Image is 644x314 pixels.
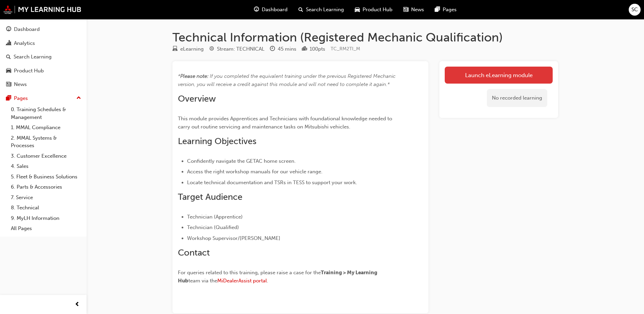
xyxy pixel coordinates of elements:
span: Learning resource code [331,46,360,52]
div: Stream: TECHNICAL [217,45,264,53]
span: target-icon [209,46,214,52]
button: Pages [3,92,84,105]
span: podium-icon [302,46,307,52]
div: Type [172,45,204,53]
a: 2. MMAL Systems & Processes [8,133,84,151]
span: Confidently navigate the GETAC home screen. [187,158,296,164]
div: Points [302,45,325,53]
a: 3. Customer Excellence [8,151,84,161]
a: 1. MMAL Compliance [8,122,84,133]
button: SC [629,4,641,16]
span: News [411,6,424,14]
span: search-icon [6,54,11,60]
div: News [14,81,27,88]
button: DashboardAnalyticsSearch LearningProduct HubNews [3,22,84,92]
span: prev-icon [75,300,80,309]
a: 7. Service [8,192,84,203]
span: Technician (Qualified) [187,224,239,230]
span: guage-icon [254,5,259,14]
a: guage-iconDashboard [249,3,293,17]
span: . [267,278,268,284]
span: news-icon [6,82,11,88]
a: 0. Training Schedules & Management [8,104,84,122]
span: guage-icon [6,27,11,33]
span: chart-icon [6,40,11,47]
div: eLearning [180,45,204,53]
div: Stream [209,45,264,53]
div: No recorded learning [487,89,547,107]
a: 6. Parts & Accessories [8,182,84,192]
div: Duration [270,45,296,53]
a: search-iconSearch Learning [293,3,349,17]
span: Learning Objectives [178,136,256,146]
span: car-icon [6,68,11,74]
span: Contact [178,247,210,258]
span: Access the right workshop manuals for our vehicle range. [187,169,323,175]
span: Product Hub [363,6,392,14]
span: Dashboard [262,6,288,14]
a: 5. Fleet & Business Solutions [8,172,84,182]
span: Please note: ​ [180,73,210,79]
a: Launch eLearning module [445,67,553,84]
span: SC [631,6,638,14]
a: News [3,78,84,91]
span: Target Audience [178,192,242,202]
span: For queries related to this training, please raise a case for the [178,269,321,276]
a: Product Hub [3,65,84,77]
a: Dashboard [3,23,84,36]
span: Workshop Supervisor/[PERSON_NAME] [187,235,280,241]
a: pages-iconPages [429,3,462,17]
h1: Technical Information (Registered Mechanic Qualification) [172,30,558,45]
div: 45 mins [278,45,296,53]
span: Search Learning [306,6,344,14]
img: mmal [3,5,81,14]
div: Search Learning [14,53,52,61]
span: team via the [188,278,217,284]
span: Locate technical documentation and TSRs in TESS to support your work. [187,179,357,186]
span: Training > My Learning Hub [178,269,378,284]
a: Search Learning [3,51,84,63]
a: 8. Technical [8,203,84,213]
div: Pages [14,94,28,102]
span: news-icon [403,5,408,14]
span: clock-icon [270,46,275,52]
a: 9. MyLH Information [8,213,84,224]
a: 4. Sales [8,161,84,172]
a: car-iconProduct Hub [349,3,398,17]
span: If you completed the equivalent training under the previous Registered Mechanic version, you will... [178,73,397,87]
a: news-iconNews [398,3,429,17]
span: up-icon [76,94,81,103]
span: Technician (Apprentice) [187,214,243,220]
div: Dashboard [14,25,40,33]
div: Product Hub [14,67,44,75]
a: MiDealerAssist portal [217,278,267,284]
span: search-icon [298,5,303,14]
span: This module provides Apprentices and Technicians with foundational knowledge needed to carry out ... [178,116,393,130]
span: learningResourceType_ELEARNING-icon [172,46,178,52]
div: Analytics [14,39,35,47]
span: Pages [443,6,457,14]
span: pages-icon [6,95,11,102]
span: pages-icon [435,5,440,14]
span: car-icon [355,5,360,14]
span: Overview [178,93,216,104]
a: All Pages [8,223,84,234]
a: Analytics [3,37,84,50]
div: 100 pts [310,45,325,53]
